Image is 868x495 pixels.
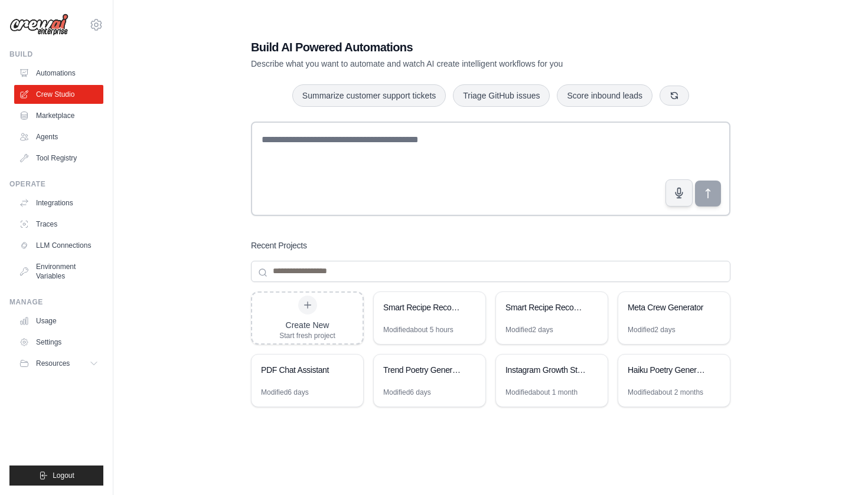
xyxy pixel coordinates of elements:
[660,86,689,106] button: Get new suggestions
[557,84,652,107] button: Score inbound leads
[292,84,446,107] button: Summarize customer support tickets
[14,127,103,146] a: Agents
[628,301,709,313] div: Meta Crew Generator
[383,388,431,397] div: Modified 6 days
[9,50,103,59] div: Build
[9,466,103,486] button: Logout
[251,39,648,55] h1: Build AI Powered Automations
[261,364,342,376] div: PDF Chat Assistant
[628,364,709,376] div: Haiku Poetry Generator
[36,359,70,368] span: Resources
[14,257,103,286] a: Environment Variables
[9,179,103,189] div: Operate
[53,471,74,480] span: Logout
[279,319,335,331] div: Create New
[14,194,103,212] a: Integrations
[14,64,103,83] a: Automations
[383,364,464,376] div: Trend Poetry Generator
[14,333,103,352] a: Settings
[14,85,103,104] a: Crew Studio
[14,106,103,125] a: Marketplace
[251,240,307,251] h3: Recent Projects
[383,301,464,313] div: Smart Recipe Recommendation System
[505,388,577,397] div: Modified about 1 month
[453,84,550,107] button: Triage GitHub issues
[383,325,453,335] div: Modified about 5 hours
[14,149,103,168] a: Tool Registry
[505,325,553,335] div: Modified 2 days
[279,331,335,340] div: Start fresh project
[9,14,68,36] img: Logo
[14,354,103,373] button: Resources
[628,388,703,397] div: Modified about 2 months
[505,364,586,376] div: Instagram Growth Strategy Suite
[14,236,103,255] a: LLM Connections
[261,388,309,397] div: Modified 6 days
[14,215,103,234] a: Traces
[505,301,586,313] div: Smart Recipe Recommendation System
[251,58,648,70] p: Describe what you want to automate and watch AI create intelligent workflows for you
[628,325,676,335] div: Modified 2 days
[9,297,103,307] div: Manage
[14,312,103,330] a: Usage
[665,179,693,206] button: Click to speak your automation idea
